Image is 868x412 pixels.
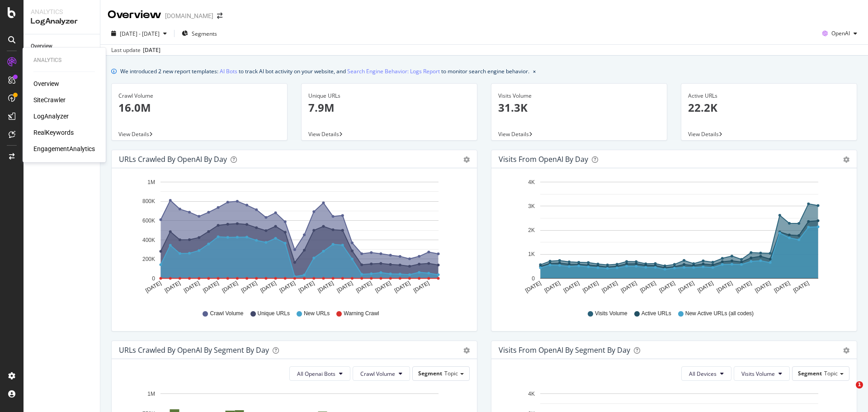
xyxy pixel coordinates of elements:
[33,128,74,137] a: RealKeywords
[111,46,160,54] div: Last update
[754,280,772,294] text: [DATE]
[118,100,280,115] p: 16.0M
[152,275,155,282] text: 0
[856,381,863,388] span: 1
[192,30,217,38] span: Segments
[220,66,237,76] a: AI Bots
[418,369,442,377] span: Segment
[297,280,316,294] text: [DATE]
[142,199,155,205] text: 800K
[620,280,638,294] text: [DATE]
[308,100,470,115] p: 7.9M
[118,92,280,100] div: Crawl Volume
[639,280,657,294] text: [DATE]
[143,46,160,54] div: [DATE]
[444,369,458,377] span: Topic
[498,130,529,138] span: View Details
[118,130,149,138] span: View Details
[297,370,335,378] span: All Openai Bots
[524,280,542,294] text: [DATE]
[393,280,411,294] text: [DATE]
[119,155,227,164] div: URLs Crawled by OpenAI by day
[741,370,775,378] span: Visits Volume
[798,369,822,377] span: Segment
[528,179,535,185] text: 4K
[595,310,627,317] span: Visits Volume
[31,42,94,51] a: Overview
[531,65,538,78] button: close banner
[696,280,714,294] text: [DATE]
[374,280,392,294] text: [DATE]
[178,26,221,41] button: Segments
[316,280,335,294] text: [DATE]
[108,7,161,23] div: Overview
[824,369,838,377] span: Topic
[33,95,66,104] a: SiteCrawler
[119,346,269,355] div: URLs Crawled by OpenAI By Segment By Day
[344,310,379,317] span: Warning Crawl
[543,280,561,294] text: [DATE]
[144,280,162,294] text: [DATE]
[792,280,810,294] text: [DATE]
[463,347,470,354] div: gear
[308,92,470,100] div: Unique URLs
[183,280,201,294] text: [DATE]
[33,57,95,64] div: Analytics
[837,381,859,403] iframe: Intercom live chat
[581,280,599,294] text: [DATE]
[831,29,850,37] span: OpenAI
[773,280,791,294] text: [DATE]
[688,92,850,100] div: Active URLs
[33,79,59,88] a: Overview
[165,11,213,20] div: [DOMAIN_NAME]
[562,280,580,294] text: [DATE]
[353,366,410,381] button: Crawl Volume
[31,7,93,16] div: Analytics
[528,203,535,209] text: 3K
[843,347,849,354] div: gear
[147,391,155,397] text: 1M
[498,92,660,100] div: Visits Volume
[336,280,354,294] text: [DATE]
[528,227,535,233] text: 2K
[210,310,243,317] span: Crawl Volume
[142,256,155,262] text: 200K
[142,237,155,243] text: 400K
[120,66,529,76] div: We introduced 2 new report templates: to track AI bot activity on your website, and to monitor se...
[164,280,182,294] text: [DATE]
[528,251,535,258] text: 1K
[259,280,277,294] text: [DATE]
[258,310,290,317] span: Unique URLs
[685,310,754,317] span: New Active URLs (all codes)
[202,280,220,294] text: [DATE]
[843,156,849,163] div: gear
[528,391,535,397] text: 4K
[308,130,339,138] span: View Details
[735,280,753,294] text: [DATE]
[111,66,857,76] div: info banner
[278,280,297,294] text: [DATE]
[355,280,373,294] text: [DATE]
[658,280,676,294] text: [DATE]
[33,112,69,121] div: LogAnalyzer
[499,155,588,164] div: Visits from OpenAI by day
[289,366,350,381] button: All Openai Bots
[33,144,95,153] a: EngagementAnalytics
[221,280,239,294] text: [DATE]
[360,370,395,378] span: Crawl Volume
[688,130,719,138] span: View Details
[142,218,155,224] text: 600K
[499,175,846,301] svg: A chart.
[819,26,861,41] button: OpenAI
[119,175,467,301] svg: A chart.
[31,42,52,51] div: Overview
[147,179,155,185] text: 1M
[240,280,258,294] text: [DATE]
[347,66,440,76] a: Search Engine Behavior: Logs Report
